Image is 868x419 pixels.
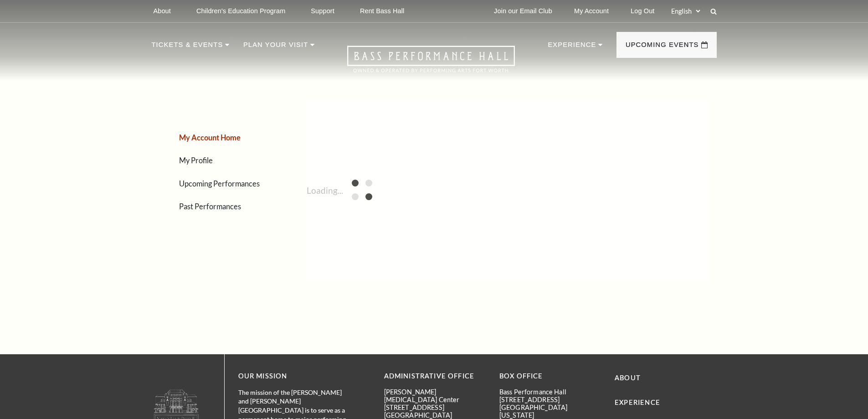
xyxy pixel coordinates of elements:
p: BOX OFFICE [499,371,601,382]
a: My Account Home [179,133,241,142]
a: Experience [615,398,660,406]
p: About [154,7,171,15]
a: Past Performances [179,202,241,211]
p: Rent Bass Hall [360,7,405,15]
p: Tickets & Events [152,39,223,56]
p: OUR MISSION [238,371,352,382]
p: [PERSON_NAME][MEDICAL_DATA] Center [384,388,486,404]
p: [STREET_ADDRESS] [499,396,601,403]
p: Experience [548,39,596,56]
p: Plan Your Visit [243,39,308,56]
p: Administrative Office [384,371,486,382]
a: My Profile [179,156,213,165]
p: Support [311,7,334,15]
p: Upcoming Events [626,39,699,56]
p: [STREET_ADDRESS] [384,403,486,411]
a: About [615,374,641,382]
p: Children's Education Program [196,7,285,15]
p: Bass Performance Hall [499,388,601,396]
select: Select: [669,7,702,16]
a: Upcoming Performances [179,179,260,188]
